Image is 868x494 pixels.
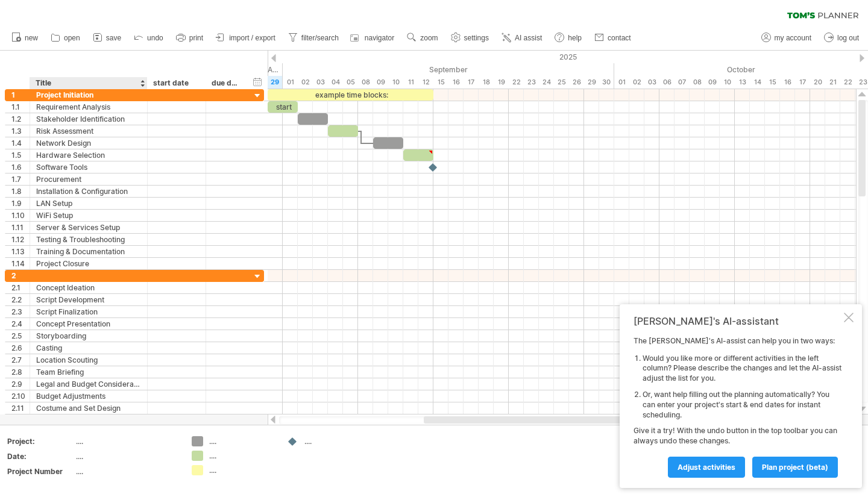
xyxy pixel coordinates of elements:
div: Monday, 22 September 2025 [509,76,524,89]
a: print [173,30,207,46]
div: Friday, 10 October 2025 [720,76,735,89]
div: start date [153,77,199,89]
a: zoom [404,30,441,46]
div: Date: [7,451,74,461]
div: 1.4 [11,137,30,149]
div: Thursday, 18 September 2025 [479,76,494,89]
div: Requirement Analysis [36,101,141,113]
a: save [90,30,125,46]
span: new [25,34,38,42]
div: Title [36,77,140,89]
span: zoom [420,34,438,42]
div: Budget Adjustments [36,390,141,402]
div: Thursday, 4 September 2025 [328,76,343,89]
div: 1.3 [11,125,30,137]
a: help [552,30,585,46]
div: Server & Services Setup [36,222,141,233]
div: 1.12 [11,234,30,245]
span: filter/search [301,34,339,42]
li: Would you like more or different activities in the left column? Please describe the changes and l... [643,354,841,384]
div: Concept Ideation [36,282,141,293]
div: 1.2 [11,113,30,125]
div: Wednesday, 17 September 2025 [464,76,479,89]
div: Tuesday, 7 October 2025 [675,76,690,89]
div: 2.11 [11,402,30,414]
div: Wednesday, 24 September 2025 [539,76,554,89]
div: Tuesday, 23 September 2025 [524,76,539,89]
a: AI assist [498,30,546,46]
div: Friday, 29 August 2025 [268,76,283,89]
a: plan project (beta) [752,457,838,478]
div: .... [209,436,275,446]
span: plan project (beta) [762,463,828,472]
div: Tuesday, 16 September 2025 [448,76,464,89]
div: Wednesday, 22 October 2025 [840,76,855,89]
div: 2.9 [11,378,30,390]
div: Costume and Set Design [36,402,141,414]
div: Friday, 26 September 2025 [569,76,584,89]
a: import / export [213,30,279,46]
div: Friday, 17 October 2025 [795,76,810,89]
div: 1.6 [11,161,30,173]
div: Casting [36,342,141,354]
div: Thursday, 2 October 2025 [629,76,644,89]
div: Script Development [36,294,141,305]
div: September 2025 [283,63,614,76]
div: 2.4 [11,318,30,330]
div: .... [76,436,177,446]
span: import / export [229,34,275,42]
div: Thursday, 11 September 2025 [403,76,418,89]
div: LAN Setup [36,198,141,209]
span: Adjust activities [678,463,735,472]
div: Hardware Selection [36,149,141,161]
div: Script Finalization [36,306,141,317]
div: Stakeholder Identification [36,113,141,125]
div: 2.2 [11,294,30,305]
div: Team Briefing [36,366,141,378]
div: Project Initiation [36,89,141,101]
div: 1.5 [11,149,30,161]
div: 1.10 [11,210,30,221]
div: Friday, 3 October 2025 [644,76,659,89]
li: Or, want help filling out the planning automatically? You can enter your project's start & end da... [643,390,841,420]
a: log out [821,30,863,46]
div: Tuesday, 9 September 2025 [373,76,388,89]
span: print [189,34,203,42]
div: .... [76,451,177,461]
div: .... [209,451,275,461]
div: Network Design [36,137,141,149]
div: Thursday, 25 September 2025 [554,76,569,89]
span: open [64,34,80,42]
div: Concept Presentation [36,318,141,330]
div: Friday, 19 September 2025 [494,76,509,89]
a: undo [131,30,167,46]
div: The [PERSON_NAME]'s AI-assist can help you in two ways: Give it a try! With the undo button in th... [634,336,841,477]
div: 1.9 [11,198,30,209]
a: my account [758,30,815,46]
div: [PERSON_NAME]'s AI-assistant [634,315,841,327]
div: Project Number [7,466,74,477]
div: Storyboarding [36,330,141,342]
span: my account [775,34,811,42]
span: log out [837,34,859,42]
span: navigator [365,34,394,42]
div: Wednesday, 3 September 2025 [313,76,328,89]
div: Friday, 5 September 2025 [343,76,358,89]
div: Legal and Budget Considerations [36,378,141,390]
div: Monday, 20 October 2025 [810,76,825,89]
div: 2.7 [11,354,30,366]
div: .... [304,436,370,446]
a: new [8,30,42,46]
div: Monday, 15 September 2025 [433,76,448,89]
div: 2.6 [11,342,30,354]
div: Monday, 29 September 2025 [584,76,599,89]
div: Installation & Configuration [36,186,141,197]
div: Project Closure [36,258,141,269]
span: contact [608,34,631,42]
div: Procurement [36,174,141,185]
div: Monday, 8 September 2025 [358,76,373,89]
div: Tuesday, 14 October 2025 [750,76,765,89]
div: Location Scouting [36,354,141,366]
a: open [48,30,84,46]
a: contact [591,30,635,46]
